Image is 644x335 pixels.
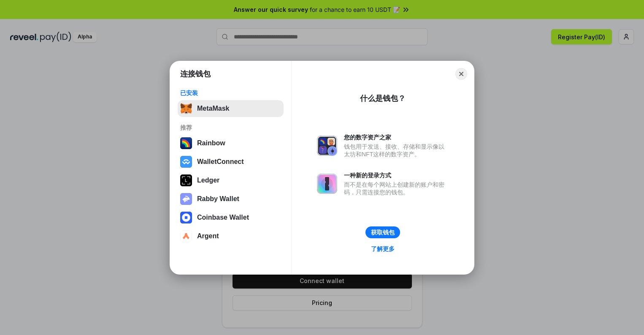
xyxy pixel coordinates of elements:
div: 而不是在每个网站上创建新的账户和密码，只需连接您的钱包。 [344,181,449,196]
button: Close [455,68,467,80]
img: svg+xml,%3Csvg%20xmlns%3D%22http%3A%2F%2Fwww.w3.org%2F2000%2Fsvg%22%20fill%3D%22none%22%20viewBox... [317,136,337,156]
div: Ledger [197,177,219,184]
div: WalletConnect [197,158,244,166]
button: Argent [178,228,284,245]
h1: 连接钱包 [180,69,211,79]
img: svg+xml,%3Csvg%20width%3D%22120%22%20height%3D%22120%22%20viewBox%3D%220%200%20120%20120%22%20fil... [180,137,192,149]
div: Coinbase Wallet [197,214,249,221]
div: 获取钱包 [371,229,395,236]
div: Rabby Wallet [197,195,239,203]
div: 什么是钱包？ [360,93,406,103]
button: WalletConnect [178,153,284,170]
img: svg+xml,%3Csvg%20width%3D%2228%22%20height%3D%2228%22%20viewBox%3D%220%200%2028%2028%22%20fill%3D... [180,156,192,168]
button: Coinbase Wallet [178,209,284,226]
div: 了解更多 [371,245,395,253]
div: MetaMask [197,105,229,112]
div: 已安装 [180,89,281,97]
button: Ledger [178,172,284,189]
a: 了解更多 [366,243,400,254]
img: svg+xml,%3Csvg%20xmlns%3D%22http%3A%2F%2Fwww.w3.org%2F2000%2Fsvg%22%20width%3D%2228%22%20height%3... [180,174,192,186]
div: Rainbow [197,139,225,147]
img: svg+xml,%3Csvg%20xmlns%3D%22http%3A%2F%2Fwww.w3.org%2F2000%2Fsvg%22%20fill%3D%22none%22%20viewBox... [180,193,192,205]
button: MetaMask [178,100,284,117]
div: 您的数字资产之家 [344,133,449,141]
div: Argent [197,232,219,240]
img: svg+xml,%3Csvg%20fill%3D%22none%22%20height%3D%2233%22%20viewBox%3D%220%200%2035%2033%22%20width%... [180,103,192,114]
button: Rabby Wallet [178,191,284,207]
img: svg+xml,%3Csvg%20width%3D%2228%22%20height%3D%2228%22%20viewBox%3D%220%200%2028%2028%22%20fill%3D... [180,230,192,242]
button: 获取钱包 [365,226,400,238]
button: Rainbow [178,135,284,152]
div: 推荐 [180,124,281,131]
img: svg+xml,%3Csvg%20width%3D%2228%22%20height%3D%2228%22%20viewBox%3D%220%200%2028%2028%22%20fill%3D... [180,212,192,223]
div: 钱包用于发送、接收、存储和显示像以太坊和NFT这样的数字资产。 [344,143,449,158]
div: 一种新的登录方式 [344,172,449,179]
img: svg+xml,%3Csvg%20xmlns%3D%22http%3A%2F%2Fwww.w3.org%2F2000%2Fsvg%22%20fill%3D%22none%22%20viewBox... [317,174,337,194]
